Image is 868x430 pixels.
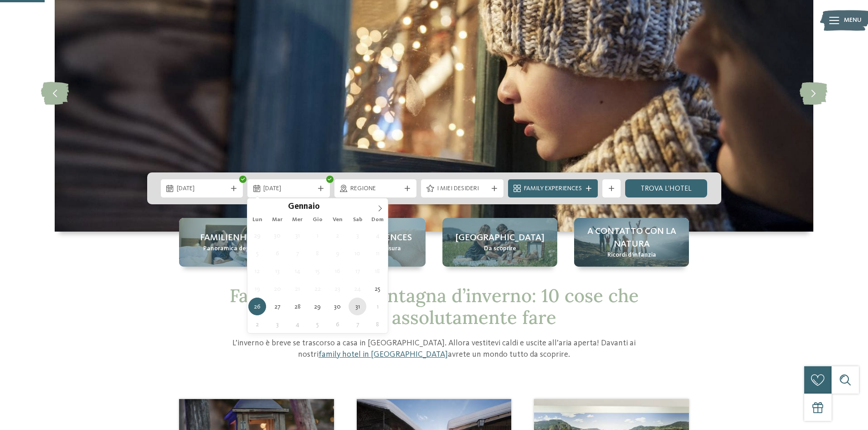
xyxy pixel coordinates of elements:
p: L’inverno è breve se trascorso a casa in [GEOGRAPHIC_DATA]. Allora vestitevi caldi e uscite all’a... [218,338,651,360]
span: Gennaio 18, 2026 [369,262,386,280]
span: Febbraio 6, 2026 [329,315,346,333]
span: Gennaio 6, 2026 [268,244,286,262]
span: Sab [348,217,368,223]
a: Family hotel in montagna d’inverno: 10 consigli per voi [GEOGRAPHIC_DATA] Da scoprire [442,218,557,267]
span: Family Experiences [524,184,582,193]
span: Gennaio 22, 2026 [308,280,326,298]
span: Gennaio 9, 2026 [329,244,346,262]
span: Family hotel in montagna d’inverno: 10 cose che dovreste assolutamente fare [230,284,639,329]
span: Gennaio 30, 2026 [329,298,346,315]
span: Dicembre 29, 2025 [248,227,266,244]
a: Family hotel in montagna d’inverno: 10 consigli per voi A contatto con la natura Ricordi d’infanzia [574,218,689,267]
span: Gennaio 10, 2026 [349,244,366,262]
span: Gennaio 28, 2026 [288,298,306,315]
a: family hotel in [GEOGRAPHIC_DATA] [318,350,448,359]
span: A contatto con la natura [583,225,680,251]
span: Gennaio 31, 2026 [349,298,366,315]
span: Lun [247,217,267,223]
span: Mar [267,217,288,223]
span: Gennaio 23, 2026 [329,280,346,298]
span: Gennaio 27, 2026 [268,298,286,315]
span: Gennaio 15, 2026 [308,262,326,280]
span: Gennaio 13, 2026 [268,262,286,280]
span: Gennaio 29, 2026 [308,298,326,315]
span: [GEOGRAPHIC_DATA] [456,232,544,244]
span: Gennaio 8, 2026 [308,244,326,262]
span: Gennaio 11, 2026 [369,244,386,262]
span: Panoramica degli hotel [203,244,270,253]
span: Gennaio 12, 2026 [248,262,266,280]
span: Gennaio 25, 2026 [369,280,386,298]
span: Gennaio 20, 2026 [268,280,286,298]
span: Gennaio 26, 2026 [248,298,266,315]
span: Febbraio 5, 2026 [308,315,326,333]
span: Gennaio 5, 2026 [248,244,266,262]
span: Gennaio 1, 2026 [308,227,326,244]
span: Gennaio 2, 2026 [329,227,346,244]
span: Gennaio 14, 2026 [288,262,306,280]
span: [DATE] [263,184,314,193]
span: I miei desideri [437,184,488,193]
span: Gio [308,217,328,223]
span: Ven [328,217,348,223]
span: [DATE] [177,184,227,193]
span: Gennaio 19, 2026 [248,280,266,298]
span: Febbraio 4, 2026 [288,315,306,333]
span: Dom [368,217,388,223]
span: Regione [350,184,401,193]
span: Febbraio 8, 2026 [369,315,386,333]
span: Gennaio 17, 2026 [349,262,366,280]
span: Febbraio 3, 2026 [268,315,286,333]
span: Gennaio 21, 2026 [288,280,306,298]
span: Gennaio [288,203,320,212]
span: Gennaio 16, 2026 [329,262,346,280]
input: Year [320,202,350,211]
span: Gennaio 7, 2026 [288,244,306,262]
span: Ricordi d’infanzia [607,251,656,260]
span: Gennaio 4, 2026 [369,227,386,244]
span: Febbraio 1, 2026 [369,298,386,315]
span: Febbraio 7, 2026 [349,315,366,333]
span: Gennaio 3, 2026 [349,227,366,244]
span: Febbraio 2, 2026 [248,315,266,333]
span: Gennaio 24, 2026 [349,280,366,298]
span: Mer [288,217,308,223]
span: Dicembre 30, 2025 [268,227,286,244]
a: trova l’hotel [625,179,708,197]
span: Dicembre 31, 2025 [288,227,306,244]
a: Family hotel in montagna d’inverno: 10 consigli per voi Familienhotels Panoramica degli hotel [179,218,294,267]
span: Da scoprire [484,244,516,253]
span: Familienhotels [200,232,273,244]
